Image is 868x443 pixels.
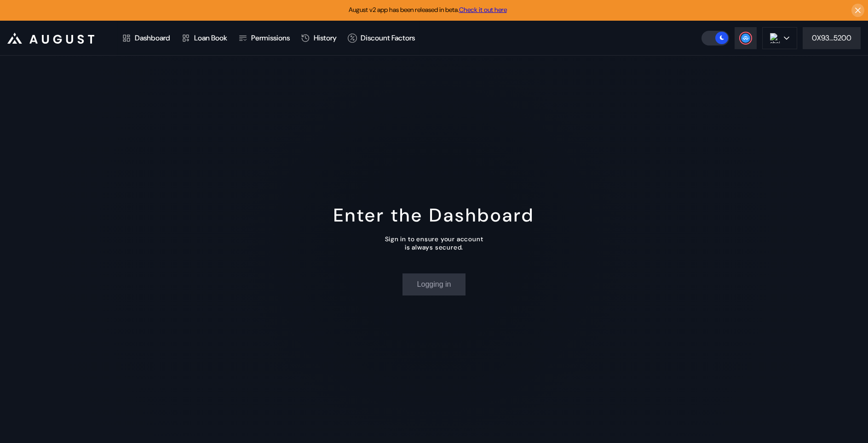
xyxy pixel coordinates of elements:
[349,6,507,14] span: August v2 app has been released in beta.
[812,33,851,43] div: 0X93...5200
[295,21,342,55] a: History
[194,33,227,43] div: Loan Book
[116,21,176,55] a: Dashboard
[385,235,483,251] div: Sign in to ensure your account is always secured.
[803,27,861,49] button: 0X93...5200
[770,33,780,43] img: chain logo
[361,33,415,43] div: Discount Factors
[459,6,507,14] a: Check it out here
[314,33,337,43] div: History
[333,203,535,227] div: Enter the Dashboard
[176,21,233,55] a: Loan Book
[233,21,295,55] a: Permissions
[251,33,290,43] div: Permissions
[135,33,170,43] div: Dashboard
[342,21,420,55] a: Discount Factors
[762,27,797,49] button: chain logo
[402,273,466,295] button: Logging in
